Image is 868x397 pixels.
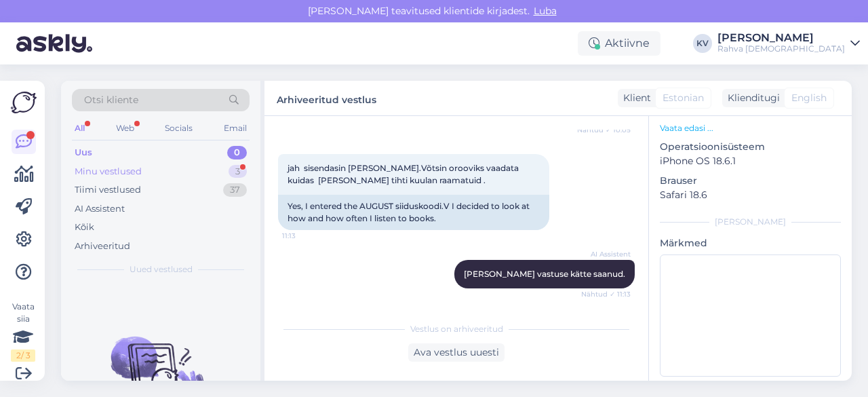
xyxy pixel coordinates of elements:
[663,91,704,105] span: Estonian
[660,174,841,188] p: Brauser
[75,183,141,197] div: Tiimi vestlused
[75,202,125,216] div: AI Assistent
[278,195,549,230] div: Yes, I entered the AUGUST siiduskoodi.V I decided to look at how and how often I listen to books.
[660,140,841,154] p: Operatsioonisüsteem
[11,349,35,362] div: 2 / 3
[410,323,503,335] span: Vestlus on arhiveeritud
[464,269,625,279] span: [PERSON_NAME] vastuse kätte saanud.
[791,91,827,105] span: English
[717,33,860,54] a: [PERSON_NAME]Rahva [DEMOGRAPHIC_DATA]
[578,31,660,56] div: Aktiivne
[577,125,631,135] span: Nähtud ✓ 10:05
[722,91,780,105] div: Klienditugi
[618,91,651,105] div: Klient
[717,33,845,43] div: [PERSON_NAME]
[223,183,247,197] div: 37
[660,188,841,202] p: Safari 18.6
[580,249,631,259] span: AI Assistent
[84,93,138,107] span: Otsi kliente
[580,289,631,299] span: Nähtud ✓ 11:13
[530,5,561,17] span: Luba
[408,343,505,362] div: Ava vestlus uuesti
[75,240,130,253] div: Arhiveeritud
[11,92,37,113] img: Askly Logo
[72,119,87,137] div: All
[75,165,142,178] div: Minu vestlused
[75,221,94,234] div: Kõik
[75,146,92,159] div: Uus
[130,263,193,276] span: Uued vestlused
[660,236,841,250] p: Märkmed
[288,163,521,185] span: jah sisendasin [PERSON_NAME].Võtsin orooviks vaadata kuidas [PERSON_NAME] tihti kuulan raamatuid .
[229,165,247,178] div: 3
[221,119,250,137] div: Email
[660,216,841,228] div: [PERSON_NAME]
[162,119,195,137] div: Socials
[693,34,712,53] div: KV
[277,89,376,107] label: Arhiveeritud vestlus
[282,231,333,241] span: 11:13
[660,154,841,168] p: iPhone OS 18.6.1
[11,301,35,362] div: Vaata siia
[113,119,137,137] div: Web
[717,43,845,54] div: Rahva [DEMOGRAPHIC_DATA]
[227,146,247,159] div: 0
[660,122,841,134] p: Vaata edasi ...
